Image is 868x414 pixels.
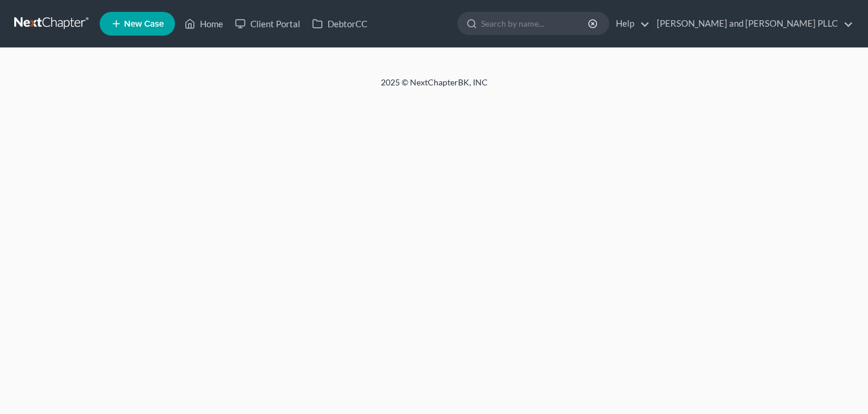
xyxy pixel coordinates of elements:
[651,13,853,34] a: [PERSON_NAME] and [PERSON_NAME] PLLC
[306,13,373,34] a: DebtorCC
[229,13,306,34] a: Client Portal
[124,20,164,28] span: New Case
[481,12,590,34] input: Search by name...
[179,13,229,34] a: Home
[96,77,772,98] div: 2025 © NextChapterBK, INC
[610,13,650,34] a: Help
